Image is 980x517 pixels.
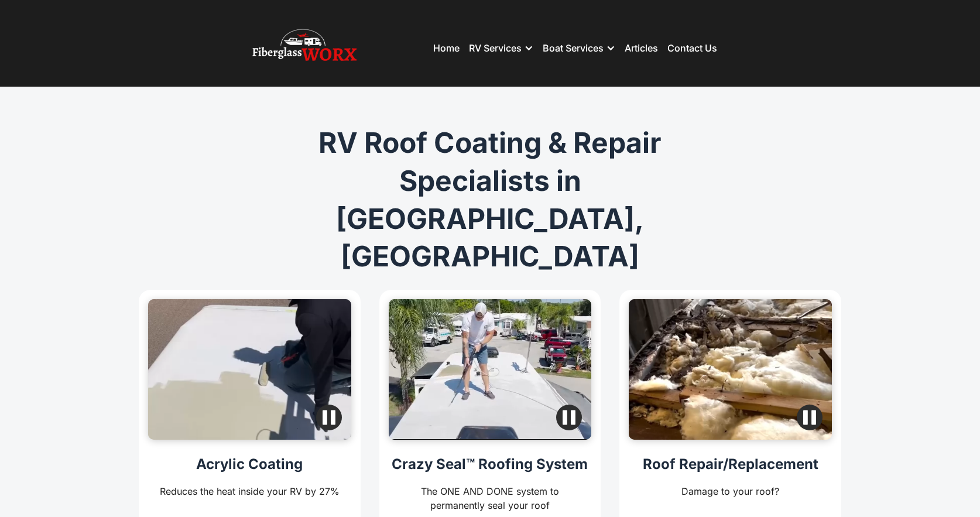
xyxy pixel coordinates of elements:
img: Pause video [556,405,582,430]
div: Boat Services [543,42,604,54]
img: Pause video [797,405,823,430]
div: Roof Repair/Replacement [643,454,818,475]
a: Articles [625,42,658,54]
a: Home [433,42,460,54]
h3: Reduces the heat inside your RV by 27% [160,484,340,498]
h3: Damage to your roof? [681,484,779,498]
a: Contact Us [667,42,717,54]
div: Crazy Seal [392,454,588,475]
h3: The ONE AND DONE system to permanently seal your roof [398,484,582,512]
h1: RV Roof Coating & Repair Specialists in [GEOGRAPHIC_DATA], [GEOGRAPHIC_DATA] [265,124,715,276]
div: RV Services [469,42,522,54]
div: Acrylic Coating [196,454,303,475]
strong: ™ Roofing System [466,456,588,473]
img: Pause video [316,405,342,430]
